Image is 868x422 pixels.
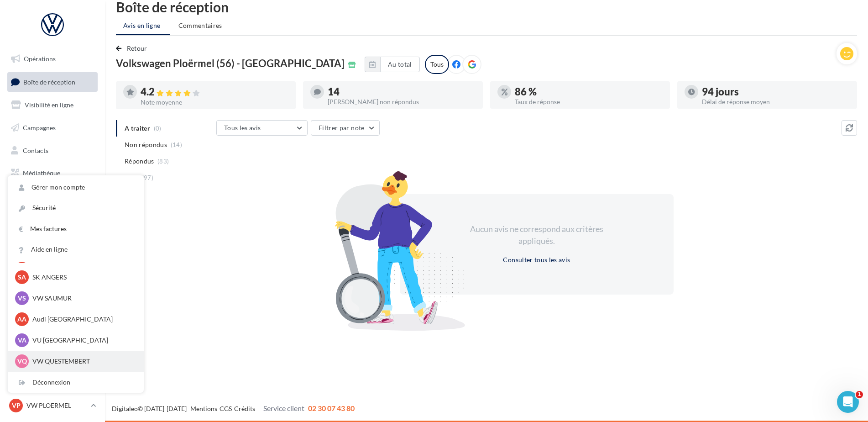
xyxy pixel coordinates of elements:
[26,401,87,410] p: VW PLOERMEL
[32,336,133,345] p: VU [GEOGRAPHIC_DATA]
[17,315,26,324] span: AA
[12,401,21,410] span: VP
[17,357,27,366] span: VQ
[178,21,222,30] span: Commentaires
[5,164,99,183] a: Médiathèque
[425,55,449,74] div: Tous
[18,273,26,282] span: SA
[328,87,476,97] div: 14
[220,405,232,412] a: CGS
[32,315,133,324] p: Audi [GEOGRAPHIC_DATA]
[23,169,60,177] span: Médiathèque
[32,273,133,282] p: SK ANGERS
[141,87,288,97] div: 4.2
[702,87,850,97] div: 94 jours
[23,124,56,132] span: Campagnes
[190,405,217,412] a: Mentions
[8,372,144,393] div: Déconnexion
[141,99,288,105] div: Note moyenne
[458,223,615,247] div: Aucun avis ne correspond aux critères appliqués.
[8,198,144,218] a: Sécurité
[515,87,663,97] div: 86 %
[32,357,133,366] p: VW QUESTEMBERT
[125,173,138,182] span: Tous
[328,99,476,105] div: [PERSON_NAME] non répondus
[171,141,182,148] span: (14)
[5,72,99,92] a: Boîte de réception
[8,239,144,260] a: Aide en ligne
[24,55,56,63] span: Opérations
[18,336,26,345] span: VA
[127,44,147,52] span: Retour
[308,404,355,412] span: 02 30 07 43 80
[856,391,863,398] span: 1
[23,78,75,85] span: Boîte de réception
[32,294,133,303] p: VW SAUMUR
[234,405,255,412] a: Crédits
[7,397,98,414] a: VP VW PLOERMEL
[5,186,99,206] a: Calendrier
[5,49,99,69] a: Opérations
[8,177,144,198] a: Gérer mon compte
[515,99,663,105] div: Taux de réponse
[5,118,99,137] a: Campagnes
[116,58,345,69] span: Volkswagen Ploërmel (56) - [GEOGRAPHIC_DATA]
[8,219,144,239] a: Mes factures
[216,120,308,136] button: Tous les avis
[112,405,138,412] a: Digitaleo
[125,157,154,166] span: Répondus
[116,43,151,54] button: Retour
[5,239,99,266] a: Campagnes DataOnDemand
[5,209,99,236] a: PLV et print personnalisable
[263,404,304,412] span: Service client
[702,99,850,105] div: Délai de réponse moyen
[5,95,99,115] a: Visibilité en ligne
[23,146,48,154] span: Contacts
[157,158,169,165] span: (83)
[112,405,355,412] span: © [DATE]-[DATE] - - -
[224,124,261,132] span: Tous les avis
[5,141,99,160] a: Contacts
[380,57,420,72] button: Au total
[837,391,859,413] iframe: Intercom live chat
[365,57,420,72] button: Au total
[125,140,167,149] span: Non répondus
[499,254,574,265] button: Consulter tous les avis
[142,174,153,181] span: (97)
[18,294,26,303] span: VS
[25,101,73,109] span: Visibilité en ligne
[311,120,380,136] button: Filtrer par note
